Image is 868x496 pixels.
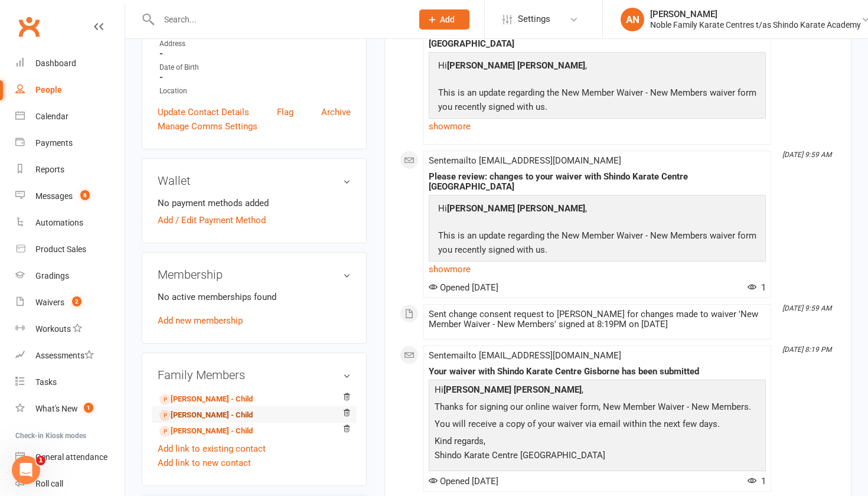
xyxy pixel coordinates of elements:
input: Search... [155,11,404,28]
div: Date of Birth [159,62,351,73]
a: Waivers 2 [15,289,125,316]
div: Gradings [35,271,69,280]
strong: - [159,48,351,59]
div: Tasks [35,377,57,387]
div: Messages [35,191,73,201]
a: Calendar [15,103,125,130]
a: Automations [15,210,125,236]
div: People [35,85,62,94]
div: Automations [35,218,83,227]
a: Flag [277,105,293,119]
div: Sent change consent request to [PERSON_NAME] for changes made to waiver 'New Member Waiver - New ... [429,309,766,329]
a: [PERSON_NAME] - Child [159,393,253,406]
a: Add link to new contact [158,456,251,470]
p: Hi , [432,383,763,400]
div: Waivers [35,298,64,307]
div: General attendance [35,452,107,462]
a: show more [429,118,766,135]
div: AN [621,8,644,31]
div: Assessments [35,351,94,360]
p: This is an update regarding the New Member Waiver - New Members waiver form you recently signed w... [435,229,759,260]
span: Opened [DATE] [429,282,498,293]
strong: [PERSON_NAME] [PERSON_NAME] [443,384,582,395]
a: Assessments [15,342,125,369]
p: Hi , [435,58,759,76]
a: What's New1 [15,396,125,422]
a: Workouts [15,316,125,342]
a: Manage Comms Settings [158,119,257,133]
a: [PERSON_NAME] - Child [159,425,253,438]
div: Calendar [35,112,68,121]
li: No payment methods added [158,196,351,210]
div: Workouts [35,324,71,334]
a: show more [429,261,766,278]
iframe: Intercom live chat [12,456,40,484]
span: Sent email to [EMAIL_ADDRESS][DOMAIN_NAME] [429,155,621,166]
a: Update Contact Details [158,105,249,119]
a: Payments [15,130,125,156]
div: Product Sales [35,244,86,254]
div: [PERSON_NAME] [650,9,861,19]
span: 6 [80,190,90,200]
h3: Family Members [158,368,351,381]
div: Dashboard [35,58,76,68]
p: No active memberships found [158,290,351,304]
span: 1 [748,476,766,487]
p: Thanks for signing our online waiver form, New Member Waiver - New Members. [432,400,763,417]
i: [DATE] 8:19 PM [782,345,831,354]
a: Tasks [15,369,125,396]
strong: - [159,72,351,83]
span: Add [440,15,455,24]
a: Add link to existing contact [158,442,266,456]
span: Sent email to [EMAIL_ADDRESS][DOMAIN_NAME] [429,350,621,361]
a: Product Sales [15,236,125,263]
a: Dashboard [15,50,125,77]
strong: [PERSON_NAME] [PERSON_NAME] [447,60,585,71]
a: Add / Edit Payment Method [158,213,266,227]
div: Noble Family Karate Centres t/as Shindo Karate Academy [650,19,861,30]
h3: Wallet [158,174,351,187]
span: 1 [36,456,45,465]
h3: Membership [158,268,351,281]
a: General attendance kiosk mode [15,444,125,471]
a: Gradings [15,263,125,289]
a: Messages 6 [15,183,125,210]
p: You will receive a copy of your waiver via email within the next few days. [432,417,763,434]
div: Reports [35,165,64,174]
p: Kind regards, Shindo Karate Centre [GEOGRAPHIC_DATA] [432,434,763,465]
span: 2 [72,296,81,306]
span: 1 [748,282,766,293]
div: Location [159,86,351,97]
a: Add new membership [158,315,243,326]
a: [PERSON_NAME] - Child [159,409,253,422]
span: 1 [84,403,93,413]
button: Add [419,9,469,30]
div: Address [159,38,351,50]
div: Please review: changes to your waiver with Shindo Karate Centre [GEOGRAPHIC_DATA] [429,29,766,49]
a: People [15,77,125,103]
i: [DATE] 9:59 AM [782,151,831,159]
div: Roll call [35,479,63,488]
i: [DATE] 9:59 AM [782,304,831,312]
div: Payments [35,138,73,148]
span: Opened [DATE] [429,476,498,487]
a: Clubworx [14,12,44,41]
span: Settings [518,6,550,32]
a: Reports [15,156,125,183]
strong: [PERSON_NAME] [PERSON_NAME] [447,203,585,214]
p: This is an update regarding the New Member Waiver - New Members waiver form you recently signed w... [435,86,759,117]
div: Your waiver with Shindo Karate Centre Gisborne has been submitted [429,367,766,377]
div: Please review: changes to your waiver with Shindo Karate Centre [GEOGRAPHIC_DATA] [429,172,766,192]
div: What's New [35,404,78,413]
p: Hi , [435,201,759,218]
a: Archive [321,105,351,119]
